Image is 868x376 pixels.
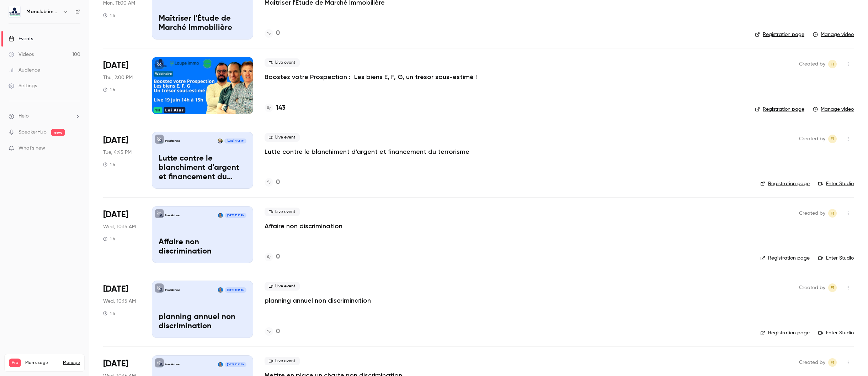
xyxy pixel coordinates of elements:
[831,209,834,218] span: F1
[103,358,128,370] span: [DATE]
[276,327,280,336] h4: 0
[818,329,854,336] a: Enter Studio
[265,103,286,113] a: 143
[265,282,300,291] span: Live event
[165,288,180,292] p: Monclub immo
[18,129,47,136] a: SpeakerHub
[265,178,280,187] a: 0
[218,139,223,143] img: Vincent Rengeard
[276,28,280,38] h4: 0
[276,178,280,187] h4: 0
[152,132,253,189] a: Lutte contre le blanchiment d'argent et financement du terrorisme Monclub immoVincent Rengeard[DA...
[103,310,115,316] div: 1 h
[103,87,115,93] div: 1 h
[9,35,33,42] div: Events
[103,135,128,146] span: [DATE]
[225,213,246,218] span: [DATE] 10:15 AM
[225,362,246,367] span: [DATE] 10:15 AM
[103,12,115,18] div: 1 h
[103,206,140,263] div: Jun 4 Wed, 10:15 AM (Europe/Paris)
[265,208,300,216] span: Live event
[9,51,34,58] div: Videos
[265,357,300,365] span: Live event
[165,139,180,143] p: Monclub immo
[25,360,59,366] span: Plan usage
[813,106,854,113] a: Manage video
[276,252,280,262] h4: 0
[828,283,837,292] span: Formation loi ALUR 100% en ligne
[225,287,246,292] span: [DATE] 10:15 AM
[9,359,21,367] span: Pro
[265,327,280,336] a: 0
[831,283,834,292] span: F1
[103,283,128,295] span: [DATE]
[159,14,246,33] p: Maîtriser l'Étude de Marché Immobilière
[265,58,300,67] span: Live event
[265,296,371,305] a: planning annuel non discrimination
[63,360,80,366] a: Manage
[755,31,804,38] a: Registration page
[265,28,280,38] a: 0
[51,129,65,136] span: new
[152,206,253,263] a: Affaire non discrimination Monclub immoJulien Tabore[DATE] 10:15 AMAffaire non discrimination
[818,255,854,262] a: Enter Studio
[831,135,834,143] span: F1
[9,67,40,74] div: Audience
[152,281,253,338] a: planning annuel non discrimination Monclub immoJulien Tabore[DATE] 10:15 AMplanning annuel non di...
[828,209,837,218] span: Formation loi ALUR 100% en ligne
[218,362,223,367] img: Julien Tabore
[103,132,140,189] div: Jun 17 Tue, 4:45 PM (Europe/Paris)
[103,60,128,71] span: [DATE]
[760,329,810,336] a: Registration page
[103,162,115,167] div: 1 h
[103,149,132,156] span: Tue, 4:45 PM
[799,60,825,68] span: Created by
[760,255,810,262] a: Registration page
[760,180,810,187] a: Registration page
[218,213,223,218] img: Julien Tabore
[265,222,342,230] a: Affaire non discrimination
[218,287,223,292] img: Julien Tabore
[26,8,60,15] h6: Monclub immo
[828,60,837,68] span: Formation loi ALUR 100% en ligne
[165,214,180,217] p: Monclub immo
[9,113,80,120] li: help-dropdown-opener
[831,358,834,367] span: F1
[18,145,45,152] span: What's new
[103,298,136,305] span: Wed, 10:15 AM
[103,57,140,114] div: Jun 19 Thu, 2:00 PM (Europe/Paris)
[799,283,825,292] span: Created by
[103,74,133,81] span: Thu, 2:00 PM
[755,106,804,113] a: Registration page
[265,73,477,81] a: Boostez votre Prospection : Les biens E, F, G, un trésor sous-estimé !
[818,180,854,187] a: Enter Studio
[224,139,246,143] span: [DATE] 4:45 PM
[103,281,140,338] div: Jun 4 Wed, 10:15 AM (Europe/Paris)
[813,31,854,38] a: Manage video
[159,313,246,331] p: planning annuel non discrimination
[799,135,825,143] span: Created by
[265,147,469,156] a: Lutte contre le blanchiment d'argent et financement du terrorisme
[828,135,837,143] span: Formation loi ALUR 100% en ligne
[103,236,115,242] div: 1 h
[159,238,246,256] p: Affaire non discrimination
[265,133,300,142] span: Live event
[103,209,128,220] span: [DATE]
[276,103,286,113] h4: 143
[72,145,80,152] iframe: Noticeable Trigger
[159,154,246,182] p: Lutte contre le blanchiment d'argent et financement du terrorisme
[799,209,825,218] span: Created by
[103,223,136,230] span: Wed, 10:15 AM
[265,252,280,262] a: 0
[18,113,29,120] span: Help
[165,363,180,366] p: Monclub immo
[799,358,825,367] span: Created by
[9,6,20,17] img: Monclub immo
[9,82,37,89] div: Settings
[828,358,837,367] span: Formation loi ALUR 100% en ligne
[831,60,834,68] span: F1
